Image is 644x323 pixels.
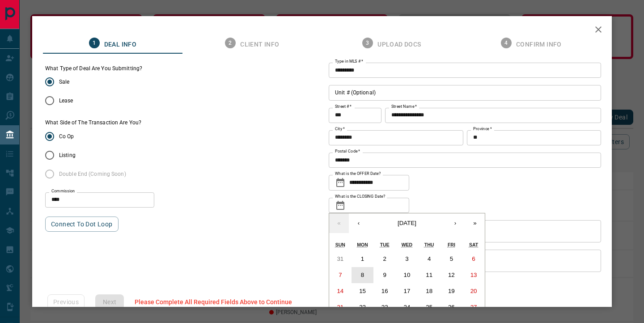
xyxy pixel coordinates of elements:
label: What Side of The Transaction Are You? [45,119,141,127]
abbr: Saturday [469,242,478,247]
label: Type in MLS # [335,59,363,64]
abbr: September 24, 2025 [404,304,411,310]
button: Connect to Dot Loop [45,217,119,232]
button: September 6, 2025 [462,251,485,267]
abbr: September 11, 2025 [426,272,432,278]
label: Street Name [391,104,417,110]
abbr: September 14, 2025 [337,288,343,294]
button: September 12, 2025 [441,267,463,283]
label: Province [473,126,491,132]
button: » [465,213,485,233]
button: September 22, 2025 [352,299,374,315]
button: September 11, 2025 [418,267,441,283]
abbr: September 25, 2025 [426,304,432,310]
button: September 10, 2025 [396,267,418,283]
button: September 14, 2025 [329,283,352,299]
abbr: September 8, 2025 [361,272,364,278]
abbr: September 1, 2025 [361,255,364,262]
abbr: September 19, 2025 [448,288,455,294]
abbr: Thursday [424,242,434,247]
abbr: September 23, 2025 [381,304,388,310]
button: September 4, 2025 [418,251,441,267]
button: September 25, 2025 [418,299,441,315]
label: Postal Code [335,149,360,154]
abbr: September 21, 2025 [337,304,343,310]
abbr: Friday [448,242,455,247]
span: Co Op [59,132,74,140]
abbr: September 5, 2025 [450,255,453,262]
abbr: September 26, 2025 [448,304,455,310]
label: What is the CLOSING Date? [335,194,385,200]
span: Sale [59,78,69,86]
span: Please Complete All Required Fields Above to Continue [135,298,292,306]
span: Listing [59,151,76,159]
legend: What Type of Deal Are You Submitting? [45,65,142,72]
abbr: September 20, 2025 [470,288,477,294]
button: ‹ [349,213,369,233]
button: September 3, 2025 [396,251,418,267]
abbr: September 27, 2025 [470,304,477,310]
label: What is the OFFER Date? [335,171,381,177]
button: [DATE] [369,213,445,233]
abbr: September 18, 2025 [426,288,432,294]
abbr: Tuesday [380,242,390,247]
button: September 16, 2025 [373,283,396,299]
abbr: September 9, 2025 [383,272,386,278]
abbr: September 16, 2025 [381,288,388,294]
abbr: September 15, 2025 [359,288,366,294]
button: September 8, 2025 [352,267,374,283]
label: Commission [51,188,75,194]
abbr: September 13, 2025 [470,272,477,278]
button: September 27, 2025 [462,299,485,315]
abbr: September 4, 2025 [428,255,431,262]
label: Street # [335,104,352,110]
button: September 5, 2025 [441,251,463,267]
button: September 9, 2025 [373,267,396,283]
button: September 13, 2025 [462,267,485,283]
button: September 17, 2025 [396,283,418,299]
abbr: September 10, 2025 [404,272,411,278]
span: Lease [59,97,73,105]
button: September 2, 2025 [373,251,396,267]
button: September 19, 2025 [441,283,463,299]
button: September 20, 2025 [462,283,485,299]
button: September 24, 2025 [396,299,418,315]
button: September 1, 2025 [352,251,374,267]
abbr: Wednesday [402,242,413,247]
abbr: September 17, 2025 [404,288,411,294]
button: › [445,213,465,233]
abbr: September 6, 2025 [472,255,475,262]
button: September 15, 2025 [352,283,374,299]
button: September 26, 2025 [441,299,463,315]
button: September 7, 2025 [329,267,352,283]
text: 1 [93,40,96,46]
abbr: Sunday [335,242,345,247]
span: [DATE] [398,220,416,226]
span: Double End (Coming Soon) [59,170,126,178]
abbr: Monday [357,242,368,247]
button: September 23, 2025 [373,299,396,315]
span: Deal Info [104,41,137,49]
abbr: September 22, 2025 [359,304,366,310]
abbr: September 2, 2025 [383,255,386,262]
abbr: September 12, 2025 [448,272,455,278]
button: August 31, 2025 [329,251,352,267]
abbr: September 3, 2025 [405,255,408,262]
button: « [329,213,349,233]
button: September 18, 2025 [418,283,441,299]
abbr: September 7, 2025 [339,272,342,278]
button: September 21, 2025 [329,299,352,315]
abbr: August 31, 2025 [337,255,343,262]
label: City [335,126,345,132]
